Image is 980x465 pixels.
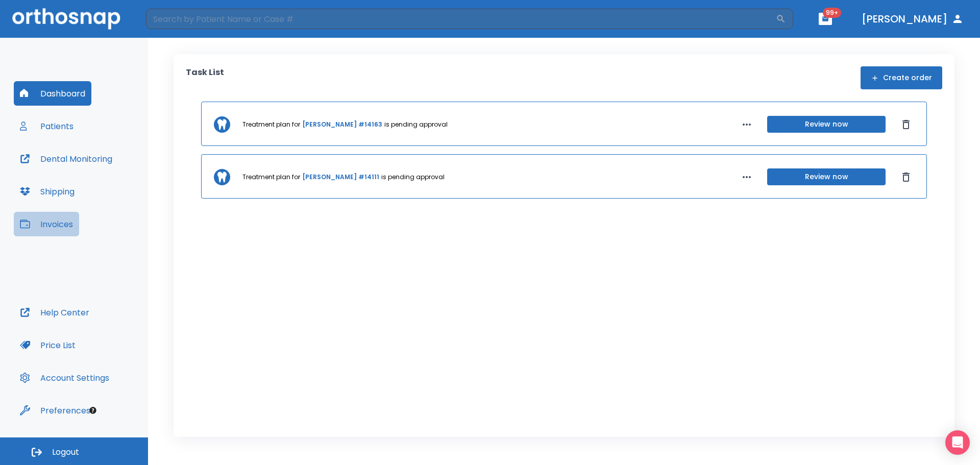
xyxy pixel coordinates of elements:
[945,430,970,455] div: Open Intercom Messenger
[14,333,82,357] button: Price List
[186,66,224,89] p: Task List
[88,406,97,415] div: Tooltip anchor
[857,10,968,28] button: [PERSON_NAME]
[14,114,80,138] button: Patients
[302,173,379,182] a: [PERSON_NAME] #14111
[302,120,382,129] a: [PERSON_NAME] #14163
[14,300,95,325] button: Help Center
[14,179,81,204] button: Shipping
[381,173,445,182] p: is pending approval
[861,66,942,89] button: Create order
[14,81,91,106] button: Dashboard
[14,146,118,171] button: Dental Monitoring
[242,120,300,129] p: Treatment plan for
[12,8,120,29] img: Orthosnap
[823,8,841,18] span: 99+
[14,398,96,423] button: Preferences
[384,120,448,129] p: is pending approval
[242,173,300,182] p: Treatment plan for
[767,116,886,133] button: Review now
[14,212,79,236] button: Invoices
[898,116,914,133] button: Dismiss
[14,365,115,390] button: Account Settings
[52,447,79,458] span: Logout
[898,169,914,185] button: Dismiss
[146,9,776,29] input: Search by Patient Name or Case #
[767,168,886,185] button: Review now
